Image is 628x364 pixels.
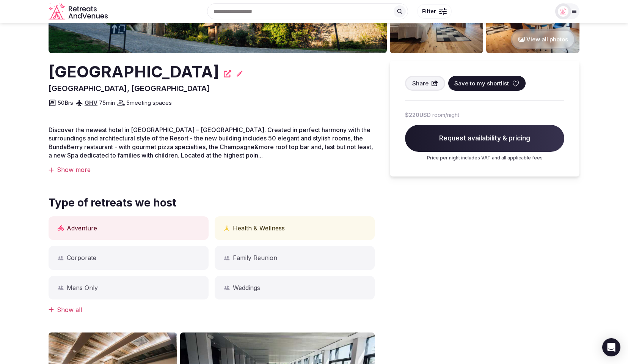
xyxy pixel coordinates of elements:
button: Filter [417,4,452,19]
span: $220 USD [405,111,431,119]
span: Filter [422,8,436,15]
span: Share [412,79,429,87]
div: Show more [49,165,375,174]
button: Social and business icon tooltip [58,255,64,261]
img: miaceralde [558,6,568,17]
button: Save to my shortlist [448,76,526,91]
p: Price per night includes VAT and all applicable fees [405,155,564,161]
span: Save to my shortlist [454,79,509,87]
button: Social and business icon tooltip [224,285,230,291]
span: Discover the newest hotel in [GEOGRAPHIC_DATA] – [GEOGRAPHIC_DATA]. Created in perfect harmony wi... [49,126,373,159]
span: 50 Brs [58,99,73,107]
button: Share [405,76,445,91]
span: 75 min [99,99,115,107]
button: View all photos [511,29,576,49]
span: room/night [432,111,459,119]
span: [GEOGRAPHIC_DATA], [GEOGRAPHIC_DATA] [49,84,210,93]
a: Visit the homepage [49,3,109,20]
h2: [GEOGRAPHIC_DATA] [49,61,219,83]
span: 5 meeting spaces [126,99,172,107]
a: GHV [85,99,97,106]
span: Type of retreats we host [49,195,375,210]
button: Social and business icon tooltip [224,255,230,261]
button: Social and business icon tooltip [58,285,64,291]
button: Active icon tooltip [58,225,64,231]
div: Open Intercom Messenger [602,338,620,356]
span: Request availability & pricing [405,125,564,152]
button: Physical and mental health icon tooltip [224,225,230,231]
div: Show all [49,306,375,314]
svg: Retreats and Venues company logo [49,3,109,20]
